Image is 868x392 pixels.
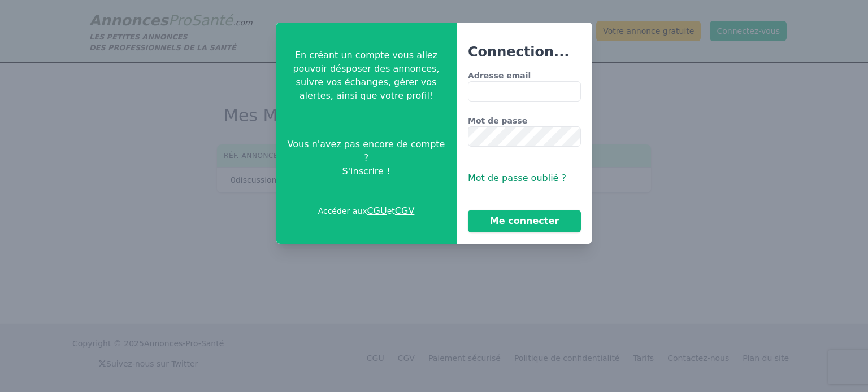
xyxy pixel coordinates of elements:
p: En créant un compte vous allez pouvoir désposer des annonces, suivre vos échanges, gérer vos aler... [285,49,448,103]
h3: Connection... [468,43,581,61]
label: Adresse email [468,70,581,81]
span: Vous n'avez pas encore de compte ? [285,138,448,165]
span: Mot de passe oublié ? [468,173,566,183]
button: Me connecter [468,210,581,232]
p: Accéder aux et [318,204,415,218]
span: S'inscrire ! [342,165,390,178]
a: CGV [395,205,415,216]
label: Mot de passe [468,115,581,126]
a: CGU [367,205,387,216]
